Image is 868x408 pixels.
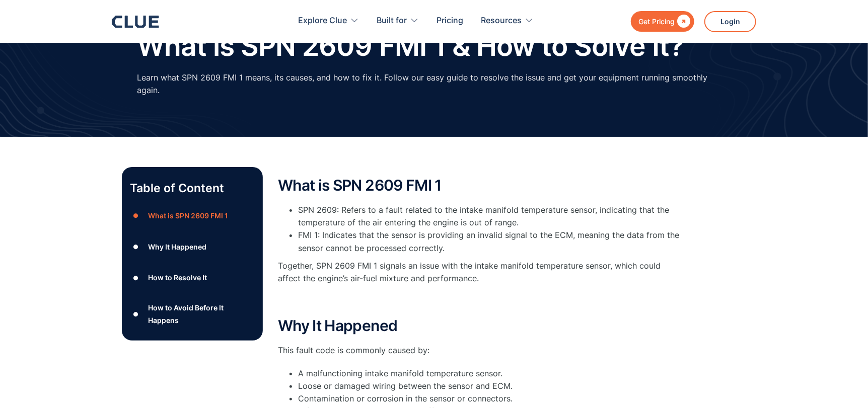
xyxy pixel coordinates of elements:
[148,301,255,327] div: How to Avoid Before It Happens
[631,11,694,32] a: Get Pricing
[130,239,142,255] div: ●
[130,208,142,223] div: ●
[638,15,675,28] div: Get Pricing
[278,295,681,307] p: ‍
[278,177,681,194] h2: What is SPN 2609 FMI 1
[675,15,690,28] div: 
[137,31,684,61] h1: What is SPN 2609 FMI 1 & How to Solve It?
[298,204,681,229] li: SPN 2609: Refers to a fault related to the intake manifold temperature sensor, indicating that th...
[130,301,255,327] a: ●How to Avoid Before It Happens
[137,71,731,97] p: Learn what SPN 2609 FMI 1 means, its causes, and how to fix it. Follow our easy guide to resolve ...
[298,392,681,405] li: Contamination or corrosion in the sensor or connectors.
[298,5,359,37] div: Explore Clue
[704,11,756,32] a: Login
[278,317,681,334] h2: Why It Happened
[130,306,142,321] div: ●
[130,270,255,285] a: ●How to Resolve It
[481,5,534,37] div: Resources
[377,5,407,37] div: Built for
[298,5,347,37] div: Explore Clue
[148,209,228,222] div: What is SPN 2609 FMI 1
[298,229,681,254] li: FMI 1: Indicates that the sensor is providing an invalid signal to the ECM, meaning the data from...
[298,380,681,392] li: Loose or damaged wiring between the sensor and ECM.
[437,5,463,37] a: Pricing
[278,344,681,357] p: This fault code is commonly caused by:
[130,208,255,223] a: ●What is SPN 2609 FMI 1
[298,367,681,380] li: A malfunctioning intake manifold temperature sensor.
[148,271,207,284] div: How to Resolve It
[148,240,206,253] div: Why It Happened
[130,239,255,255] a: ●Why It Happened
[130,270,142,285] div: ●
[130,180,255,196] p: Table of Content
[278,260,681,285] p: Together, SPN 2609 FMI 1 signals an issue with the intake manifold temperature sensor, which coul...
[377,5,419,37] div: Built for
[481,5,522,37] div: Resources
